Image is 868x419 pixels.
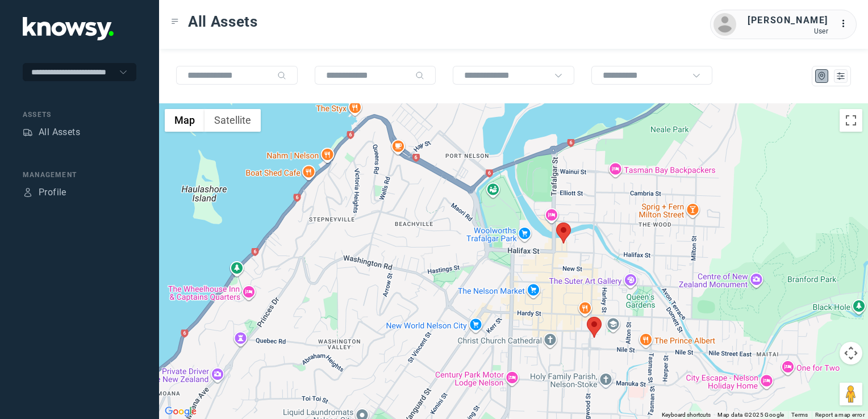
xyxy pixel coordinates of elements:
[840,17,853,31] div: :
[713,13,736,36] img: avatar.png
[817,71,827,81] div: Map
[188,11,258,32] span: All Assets
[23,187,33,198] div: Profile
[840,19,852,28] tspan: ...
[23,127,33,137] div: Assets
[840,383,862,405] button: Drag Pegman onto the map to open Street View
[23,125,80,139] a: AssetsAll Assets
[23,17,114,40] img: Application Logo
[23,110,136,120] div: Assets
[162,404,199,419] a: Open this area in Google Maps (opens a new window)
[791,412,808,418] a: Terms (opens in new tab)
[171,18,179,26] div: Toggle Menu
[717,412,784,418] span: Map data ©2025 Google
[840,17,853,32] div: :
[815,412,865,418] a: Report a map error
[162,404,199,419] img: Google
[23,186,66,199] a: ProfileProfile
[840,109,862,132] button: Toggle fullscreen view
[205,109,261,132] button: Show satellite imagery
[39,186,66,199] div: Profile
[662,411,711,419] button: Keyboard shortcuts
[415,71,424,80] div: Search
[39,125,80,139] div: All Assets
[277,71,286,80] div: Search
[23,170,136,180] div: Management
[748,14,828,27] div: [PERSON_NAME]
[836,71,846,81] div: List
[165,109,205,132] button: Show street map
[840,342,862,364] button: Map camera controls
[748,27,828,35] div: User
